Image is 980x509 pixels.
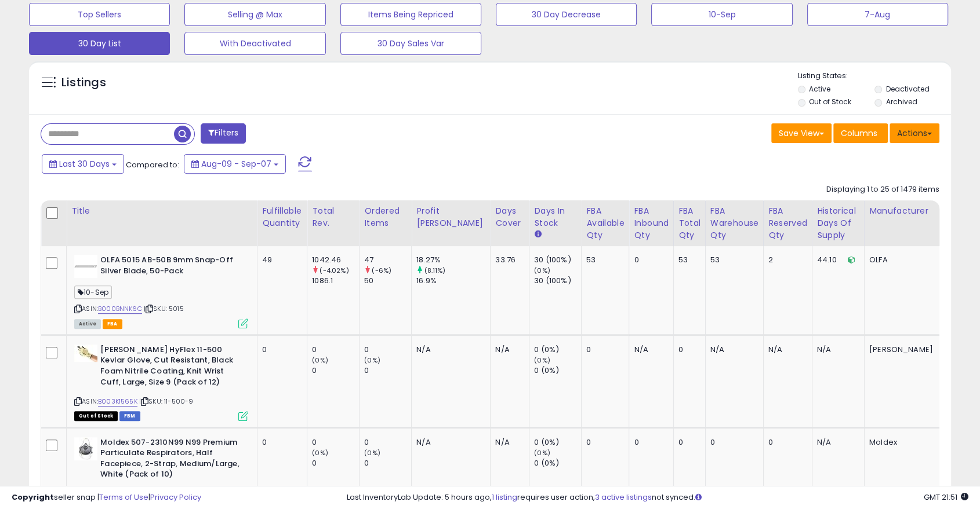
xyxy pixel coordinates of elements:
div: 0 (0%) [534,365,581,376]
div: 0 [586,345,620,355]
p: Listing States: [798,71,951,82]
div: N/A [495,345,520,355]
div: Fulfillable Quantity [262,205,302,229]
button: Save View [771,123,832,143]
h5: Listings [61,75,106,91]
div: 0 [678,345,696,355]
div: FBA Available Qty [586,205,624,241]
div: Profit [PERSON_NAME] [416,205,485,229]
button: 30 Day List [29,32,170,55]
b: [PERSON_NAME] HyFlex 11-500 Kevlar Glove, Cut Resistant, Black Foam Nitrile Coating, Knit Wrist C... [100,345,241,390]
div: 0 (0%) [534,437,581,448]
div: 33.76 [495,255,520,265]
div: Manufacturer [869,205,956,217]
div: 0 [634,255,665,265]
div: 44.10 [817,255,855,265]
div: 47 [364,255,411,265]
div: 1042.46 [312,255,359,265]
div: 2 [768,255,803,265]
small: (0%) [312,356,328,365]
a: 1 listing [492,492,517,503]
div: N/A [495,437,520,448]
small: Days In Stock. [534,229,541,240]
img: 215PSPz3aAL._SL40_.jpg [74,255,97,278]
div: N/A [710,345,754,355]
button: 10-Sep [651,3,792,26]
div: N/A [416,345,481,355]
span: Compared to: [126,159,179,170]
div: ASIN: [74,345,248,420]
div: 0 [312,458,359,468]
div: 0 [634,437,665,448]
img: 41+zCJJx5wL._SL40_.jpg [74,345,97,362]
div: OLFA [869,255,952,265]
button: Items Being Repriced [340,3,481,26]
div: 0 [364,458,411,468]
button: Filters [201,123,246,144]
div: N/A [817,437,855,448]
div: 50 [364,276,411,286]
div: Days In Stock [534,205,576,229]
div: N/A [768,345,803,355]
div: Displaying 1 to 25 of 1479 items [826,184,939,195]
span: FBM [119,411,140,421]
div: 0 [710,437,754,448]
div: 0 [364,345,411,355]
small: (-6%) [372,266,391,275]
div: 0 [364,365,411,376]
small: (0%) [364,356,380,365]
button: Top Sellers [29,3,170,26]
b: OLFA 5015 AB-50B 9mm Snap-Off Silver Blade, 50-Pack [100,255,241,279]
button: 30 Day Sales Var [340,32,481,55]
label: Active [809,84,830,94]
small: (0%) [534,266,550,275]
button: 7-Aug [807,3,948,26]
span: FBA [103,319,122,329]
a: Terms of Use [99,492,148,503]
div: 49 [262,255,298,265]
small: (0%) [364,448,380,457]
span: | SKU: 11-500-9 [139,397,194,406]
span: Columns [841,127,877,139]
div: 0 [312,345,359,355]
span: All listings currently available for purchase on Amazon [74,319,101,329]
span: All listings that are currently out of stock and unavailable for purchase on Amazon [74,411,118,421]
label: Archived [886,97,917,107]
div: 53 [586,255,620,265]
div: Ordered Items [364,205,406,229]
div: Title [71,205,252,217]
div: 53 [678,255,696,265]
div: 0 [586,437,620,448]
div: 0 [312,437,359,448]
span: 10-Sep [74,285,112,299]
div: 18.27% [416,255,490,265]
button: With Deactivated [184,32,325,55]
a: Privacy Policy [150,492,201,503]
img: 41Lya4ad6sL._SL40_.jpg [74,437,97,460]
div: FBA inbound Qty [634,205,669,241]
small: (8.11%) [424,266,445,275]
small: (-4.02%) [320,266,349,275]
div: 0 [364,437,411,448]
button: Aug-09 - Sep-07 [184,154,286,174]
div: seller snap | | [12,492,201,503]
small: (0%) [312,448,328,457]
div: Total Rev. [312,205,354,229]
span: Last 30 Days [59,158,110,170]
span: | SKU: 5015 [144,304,184,313]
div: FBA Warehouse Qty [710,205,758,241]
div: Moldex [869,437,952,448]
div: 16.9% [416,276,490,286]
div: FBA Total Qty [678,205,700,241]
span: 2025-10-8 21:51 GMT [924,492,968,503]
button: Selling @ Max [184,3,325,26]
div: 0 [678,437,696,448]
div: 0 [262,437,298,448]
div: 53 [710,255,754,265]
div: 0 [768,437,803,448]
div: Last InventoryLab Update: 5 hours ago, requires user action, not synced. [347,492,969,503]
button: Columns [833,123,888,143]
a: 3 active listings [595,492,652,503]
small: (0%) [534,356,550,365]
a: B003K1565K [98,397,137,407]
